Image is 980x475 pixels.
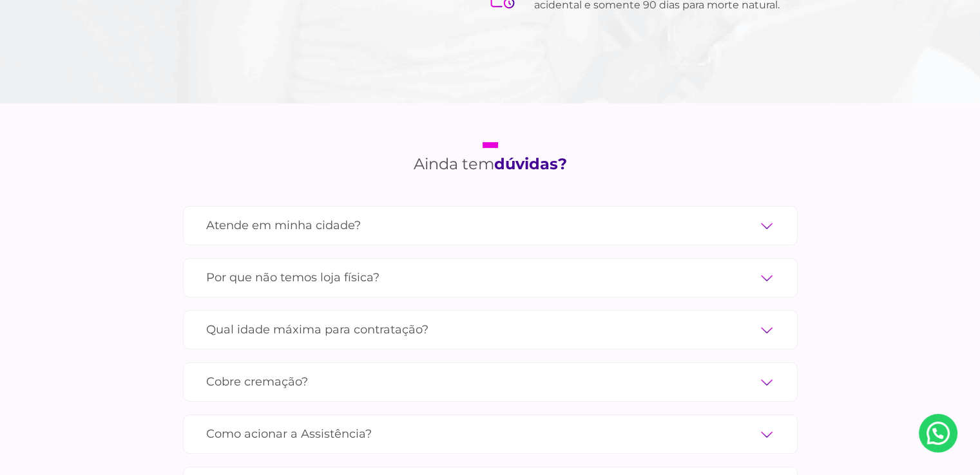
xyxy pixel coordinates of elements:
label: Qual idade máxima para contratação? [206,319,774,341]
strong: dúvidas? [494,154,567,173]
label: Como acionar a Assistência? [206,423,774,445]
label: Por que não temos loja física? [206,266,774,289]
a: Nosso Whatsapp [919,414,957,452]
h2: Ainda tem [414,142,567,174]
label: Atende em minha cidade? [206,214,774,237]
label: Cobre cremação? [206,371,774,393]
